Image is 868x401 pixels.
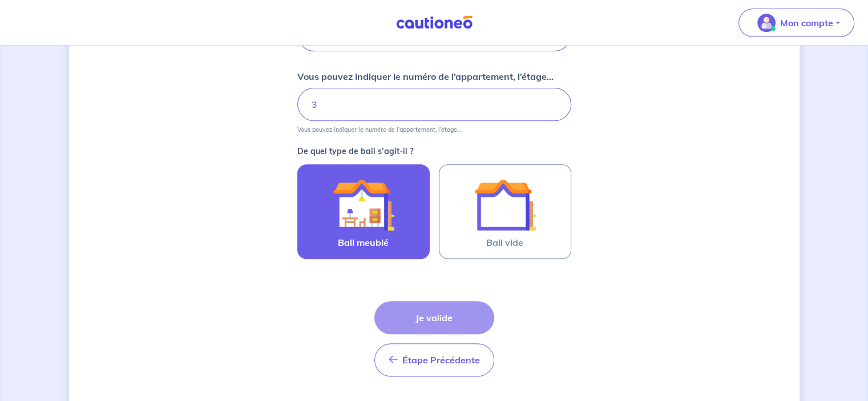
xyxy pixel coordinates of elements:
span: Bail meublé [338,236,389,249]
span: Bail vide [486,236,523,249]
img: illu_empty_lease.svg [474,174,536,236]
button: Étape Précédente [374,343,494,376]
img: Cautioneo [391,15,477,30]
p: De quel type de bail s’agit-il ? [297,147,571,155]
p: Mon compte [780,16,833,30]
img: illu_furnished_lease.svg [333,174,394,236]
img: illu_account_valid_menu.svg [757,14,776,32]
p: Vous pouvez indiquer le numéro de l’appartement, l’étage... [297,125,461,133]
span: Étape Précédente [402,354,480,366]
button: illu_account_valid_menu.svgMon compte [738,9,854,37]
input: Appartement 2 [297,88,571,121]
p: Vous pouvez indiquer le numéro de l’appartement, l’étage... [297,70,554,83]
